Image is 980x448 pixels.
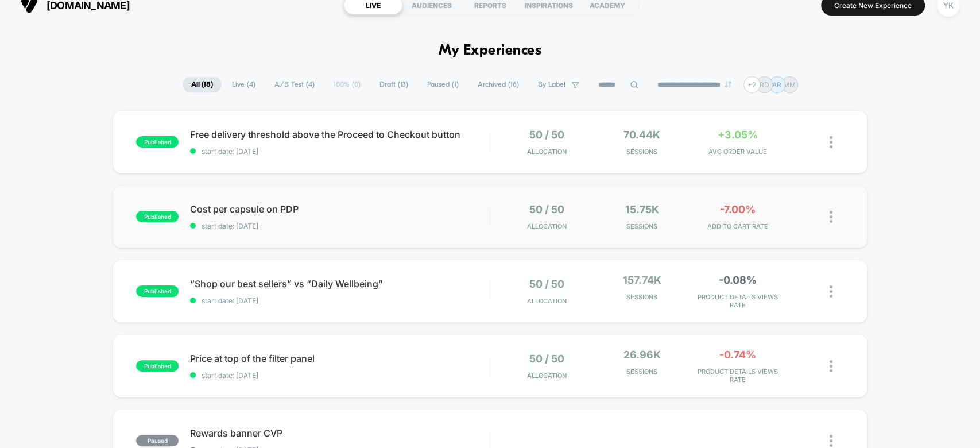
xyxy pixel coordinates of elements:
[692,222,782,230] span: ADD TO CART RATE
[538,80,565,89] span: By Label
[529,203,564,215] span: 50 / 50
[719,203,755,215] span: -7.00%
[830,136,832,148] img: close
[136,360,179,372] span: published
[597,293,687,301] span: Sessions
[527,148,567,156] span: Allocation
[469,77,528,92] span: Archived ( 16 )
[136,435,179,446] span: paused
[597,222,687,230] span: Sessions
[783,80,796,89] p: MM
[623,349,661,361] span: 26.96k
[190,371,489,380] span: start date: [DATE]
[136,285,179,297] span: published
[597,148,687,156] span: Sessions
[830,285,832,298] img: close
[692,293,782,309] span: PRODUCT DETAILS VIEWS RATE
[527,297,567,305] span: Allocation
[190,147,489,156] span: start date: [DATE]
[527,372,567,380] span: Allocation
[623,129,660,141] span: 70.44k
[529,129,564,141] span: 50 / 50
[527,222,567,230] span: Allocation
[529,353,564,365] span: 50 / 50
[830,360,832,372] img: close
[743,76,760,93] div: + 2
[266,77,323,92] span: A/B Test ( 4 )
[760,80,769,89] p: RD
[419,77,467,92] span: Paused ( 1 )
[183,77,222,92] span: All ( 18 )
[717,129,757,141] span: +3.05%
[223,77,264,92] span: Live ( 4 )
[190,129,489,140] span: Free delivery threshold above the Proceed to Checkout button
[692,368,782,384] span: PRODUCT DETAILS VIEWS RATE
[725,81,731,88] img: end
[692,148,782,156] span: AVG ORDER VALUE
[830,435,832,447] img: close
[136,211,179,222] span: published
[190,222,489,230] span: start date: [DATE]
[136,136,179,148] span: published
[190,203,489,215] span: Cost per capsule on PDP
[718,274,756,286] span: -0.08%
[371,77,417,92] span: Draft ( 13 )
[190,296,489,305] span: start date: [DATE]
[623,274,661,286] span: 157.74k
[597,368,687,376] span: Sessions
[529,278,564,290] span: 50 / 50
[772,80,781,89] p: AR
[190,427,489,439] span: Rewards banner CVP
[190,353,489,364] span: Price at top of the filter panel
[439,43,541,59] h1: My Experiences
[719,349,756,361] span: -0.74%
[625,203,659,215] span: 15.75k
[830,211,832,223] img: close
[190,278,489,289] span: “Shop our best sellers” vs “Daily Wellbeing”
